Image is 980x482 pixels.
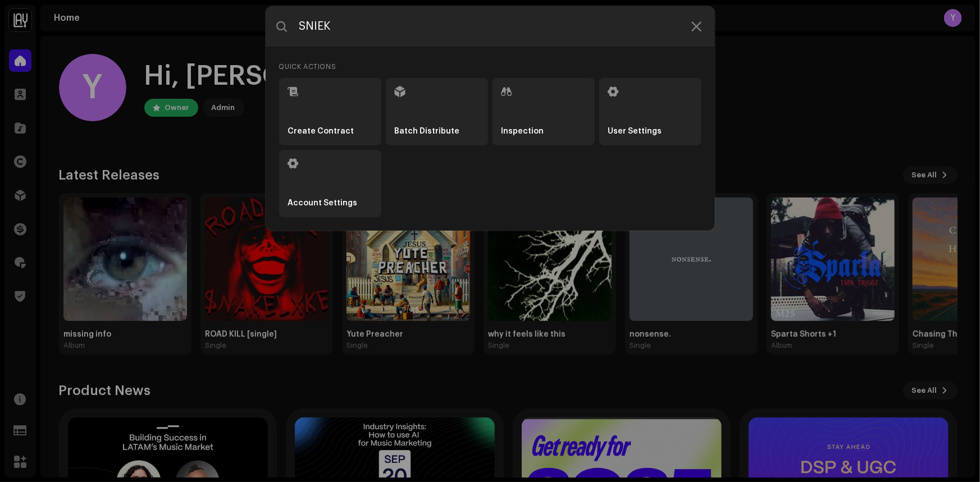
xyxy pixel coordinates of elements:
[288,127,354,136] strong: Create Contract
[279,60,701,74] div: Quick Actions
[395,127,460,136] strong: Batch Distribute
[288,199,358,208] strong: Account Settings
[608,127,662,136] strong: User Settings
[266,6,715,47] input: Search
[502,127,544,136] strong: Inspection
